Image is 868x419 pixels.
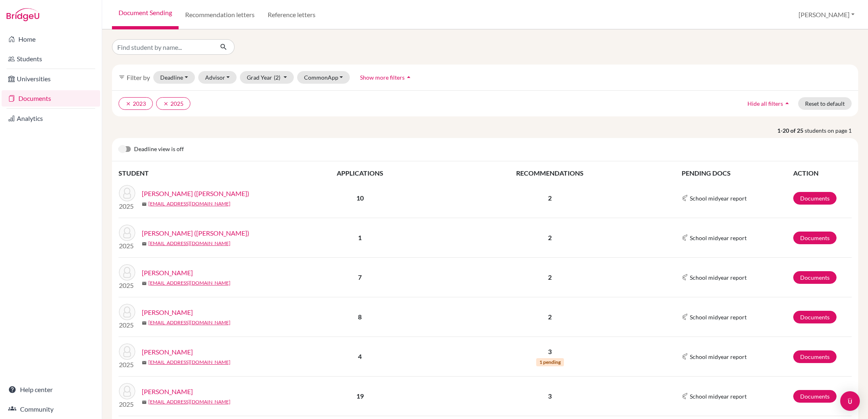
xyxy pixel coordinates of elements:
[793,311,837,323] a: Documents
[682,353,688,360] img: Common App logo
[438,233,662,243] p: 2
[119,264,135,281] img: Gupta, Darsh
[142,189,249,198] a: [PERSON_NAME] ([PERSON_NAME])
[142,202,147,207] span: mail
[793,192,837,205] a: Documents
[793,271,837,284] a: Documents
[125,101,131,107] i: clear
[360,74,405,81] span: Show more filters
[119,185,135,201] img: Chen, Louis (Shun Yun)
[438,193,662,203] p: 2
[358,313,362,321] b: 8
[358,273,362,281] b: 7
[783,99,791,107] i: arrow_drop_up
[793,232,837,244] a: Documents
[690,392,747,401] span: School midyear report
[356,392,364,400] b: 19
[516,169,584,177] span: RECOMMENDATIONS
[119,399,135,409] p: 2025
[142,241,147,246] span: mail
[119,74,125,80] i: filter_list
[142,281,147,286] span: mail
[2,71,100,87] a: Universities
[438,312,662,322] p: 2
[119,97,153,110] button: clear2023
[142,321,147,325] span: mail
[438,347,662,357] p: 3
[690,194,747,203] span: School midyear report
[142,400,147,405] span: mail
[793,390,837,403] a: Documents
[148,359,230,366] a: [EMAIL_ADDRESS][DOMAIN_NAME]
[2,381,100,398] a: Help center
[134,145,184,154] span: Deadline view is off
[690,352,747,361] span: School midyear report
[119,304,135,320] img: Hall, Felix
[2,31,100,47] a: Home
[142,387,193,397] a: [PERSON_NAME]
[682,314,688,320] img: Common App logo
[682,234,688,241] img: Common App logo
[119,383,135,399] img: Larbie, Lester
[840,391,860,411] div: Open Intercom Messenger
[119,241,135,251] p: 2025
[148,240,230,247] a: [EMAIL_ADDRESS][DOMAIN_NAME]
[356,194,364,202] b: 10
[156,97,190,110] button: clear2025
[148,279,230,287] a: [EMAIL_ADDRESS][DOMAIN_NAME]
[148,398,230,406] a: [EMAIL_ADDRESS][DOMAIN_NAME]
[793,168,852,178] th: ACTION
[119,343,135,360] img: Houldsworth, Frederick
[142,268,193,278] a: [PERSON_NAME]
[142,228,249,238] a: [PERSON_NAME] ([PERSON_NAME])
[119,168,282,178] th: STUDENT
[119,320,135,330] p: 2025
[793,350,837,363] a: Documents
[682,274,688,281] img: Common App logo
[112,39,213,55] input: Find student by name...
[805,126,858,135] span: students on page 1
[2,110,100,127] a: Analytics
[798,97,852,110] button: Reset to default
[148,200,230,207] a: [EMAIL_ADDRESS][DOMAIN_NAME]
[142,347,193,357] a: [PERSON_NAME]
[119,281,135,290] p: 2025
[297,71,350,84] button: CommonApp
[153,71,195,84] button: Deadline
[682,393,688,399] img: Common App logo
[358,234,362,241] b: 1
[2,51,100,67] a: Students
[690,313,747,321] span: School midyear report
[142,360,147,365] span: mail
[682,195,688,201] img: Common App logo
[690,234,747,242] span: School midyear report
[337,169,383,177] span: APPLICATIONS
[405,73,413,81] i: arrow_drop_up
[747,100,783,107] span: Hide all filters
[127,74,150,81] span: Filter by
[536,358,564,366] span: 1 pending
[142,308,193,317] a: [PERSON_NAME]
[682,169,731,177] span: PENDING DOCS
[240,71,294,84] button: Grad Year(2)
[438,272,662,282] p: 2
[119,360,135,370] p: 2025
[795,7,858,22] button: [PERSON_NAME]
[7,8,39,21] img: Bridge-U
[119,201,135,211] p: 2025
[740,97,798,110] button: Hide all filtersarrow_drop_up
[274,74,280,81] span: (2)
[148,319,230,326] a: [EMAIL_ADDRESS][DOMAIN_NAME]
[358,352,362,360] b: 4
[777,126,805,135] strong: 1-20 of 25
[119,225,135,241] img: Chong, Ethan (Yuan Ding)
[2,90,100,107] a: Documents
[438,391,662,401] p: 3
[690,273,747,282] span: School midyear report
[198,71,237,84] button: Advisor
[2,401,100,417] a: Community
[163,101,169,107] i: clear
[353,71,420,84] button: Show more filtersarrow_drop_up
